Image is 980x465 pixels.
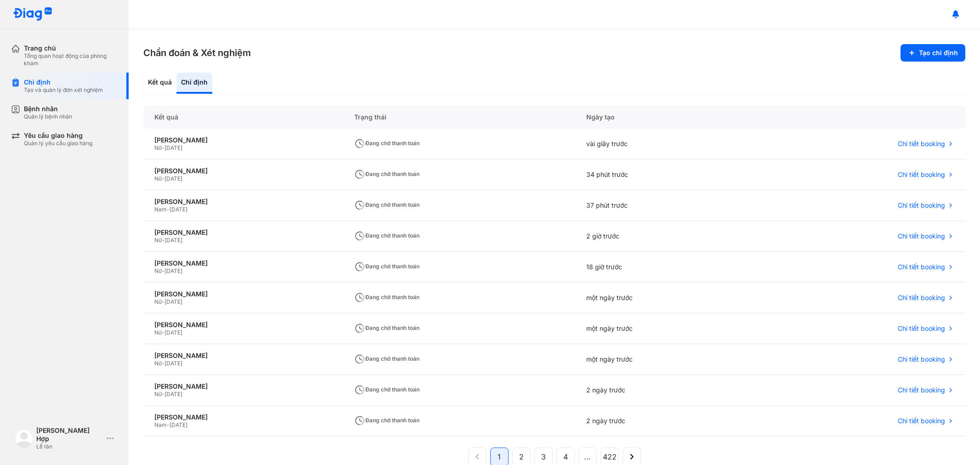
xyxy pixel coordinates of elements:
div: 2 giờ trước [575,221,757,252]
div: [PERSON_NAME] [154,413,332,421]
span: Nữ [154,360,162,367]
div: 2 ngày trước [575,406,757,437]
span: Chi tiết booking [898,386,945,394]
div: Kết quả [143,73,176,94]
span: - [162,267,164,274]
span: [DATE] [170,421,187,428]
span: Đang chờ thanh toán [354,294,419,301]
div: Trạng thái [343,106,575,129]
div: Quản lý bệnh nhân [24,113,72,120]
span: Nữ [154,237,162,244]
span: Chi tiết booking [898,355,945,363]
span: - [162,298,164,305]
span: [DATE] [164,360,182,367]
span: Nữ [154,329,162,336]
span: - [162,175,164,182]
span: Chi tiết booking [898,201,945,210]
div: Tổng quan hoạt động của phòng khám [24,52,118,67]
span: 2 [519,451,524,462]
div: [PERSON_NAME] [154,198,332,206]
span: Đang chờ thanh toán [354,170,419,177]
span: [DATE] [164,329,182,336]
span: Nam [154,421,167,428]
div: 2 ngày trước [575,375,757,406]
div: 18 giờ trước [575,252,757,283]
span: Đang chờ thanh toán [354,386,419,393]
span: 4 [563,451,568,462]
span: [DATE] [164,237,182,244]
span: - [162,391,164,397]
span: [DATE] [164,391,182,397]
span: Đang chờ thanh toán [354,324,419,331]
div: một ngày trước [575,344,757,375]
span: 1 [498,451,501,462]
span: ... [584,451,591,462]
div: [PERSON_NAME] [154,228,332,237]
span: Nữ [154,175,162,182]
div: [PERSON_NAME] [154,321,332,329]
span: Chi tiết booking [898,263,945,271]
span: Đang chờ thanh toán [354,201,419,208]
span: Chi tiết booking [898,140,945,148]
span: Đang chờ thanh toán [354,355,419,362]
span: [DATE] [164,298,182,305]
div: Bệnh nhân [24,105,72,113]
div: [PERSON_NAME] [154,259,332,267]
span: - [167,421,170,428]
span: Chi tiết booking [898,417,945,425]
div: [PERSON_NAME] [154,290,332,298]
span: Chi tiết booking [898,170,945,179]
span: - [162,360,164,367]
span: Đang chờ thanh toán [354,232,419,239]
div: [PERSON_NAME] [154,382,332,391]
span: Đang chờ thanh toán [354,417,419,424]
span: Nữ [154,267,162,274]
button: Tạo chỉ định [901,44,965,62]
div: Trang chủ [24,44,118,52]
span: - [162,237,164,244]
span: Đang chờ thanh toán [354,263,419,270]
div: vài giây trước [575,129,757,159]
span: 422 [603,451,617,462]
span: [DATE] [170,206,187,213]
div: Chỉ định [24,78,103,86]
span: [DATE] [164,144,182,151]
div: một ngày trước [575,313,757,344]
span: [DATE] [164,175,182,182]
div: [PERSON_NAME] [154,352,332,360]
div: [PERSON_NAME] [154,167,332,175]
span: - [167,206,170,213]
span: Chi tiết booking [898,294,945,302]
div: Chỉ định [176,73,212,94]
div: 34 phút trước [575,159,757,190]
span: Chi tiết booking [898,232,945,240]
span: - [162,144,164,151]
h3: Chẩn đoán & Xét nghiệm [143,46,251,59]
span: Nam [154,206,167,213]
div: Yêu cầu giao hàng [24,131,92,140]
span: Nữ [154,298,162,305]
div: Lễ tân [36,443,103,450]
span: [DATE] [164,267,182,274]
div: Quản lý yêu cầu giao hàng [24,140,92,147]
span: 3 [541,451,546,462]
span: Đang chờ thanh toán [354,140,419,147]
span: Nữ [154,391,162,397]
div: Kết quả [143,106,343,129]
span: Nữ [154,144,162,151]
div: [PERSON_NAME] Hợp [36,426,103,443]
img: logo [13,7,52,22]
div: một ngày trước [575,283,757,313]
div: [PERSON_NAME] [154,136,332,144]
img: logo [15,429,33,448]
span: - [162,329,164,336]
div: Tạo và quản lý đơn xét nghiệm [24,86,103,94]
div: 37 phút trước [575,190,757,221]
div: Ngày tạo [575,106,757,129]
span: Chi tiết booking [898,324,945,333]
